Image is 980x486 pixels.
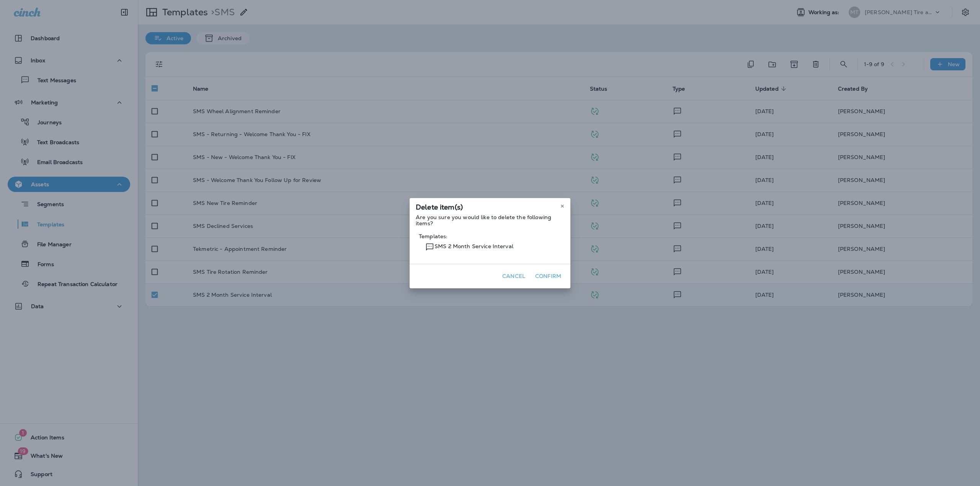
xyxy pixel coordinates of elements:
[419,239,561,255] span: SMS 2 Month Service Interval
[419,233,561,239] span: Templates:
[416,214,564,226] p: Are you sure you would like to delete the following items?
[410,198,570,214] div: Delete item(s)
[499,270,528,282] button: Cancel
[532,270,564,282] button: Confirm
